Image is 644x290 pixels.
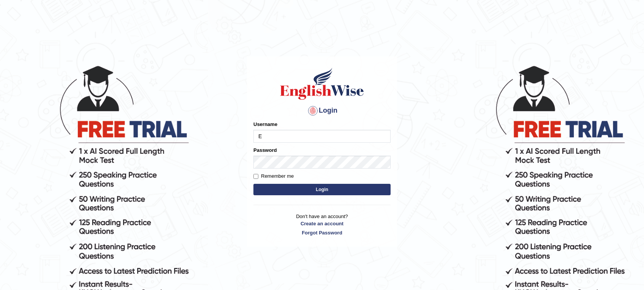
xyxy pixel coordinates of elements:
[279,67,365,101] img: Logo of English Wise sign in for intelligent practice with AI
[253,174,258,179] input: Remember me
[253,172,294,180] label: Remember me
[253,105,391,117] h4: Login
[253,213,391,236] p: Don't have an account?
[253,184,391,195] button: Login
[253,229,391,236] a: Forgot Password
[253,147,277,154] label: Password
[253,121,277,128] label: Username
[253,220,391,227] a: Create an account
